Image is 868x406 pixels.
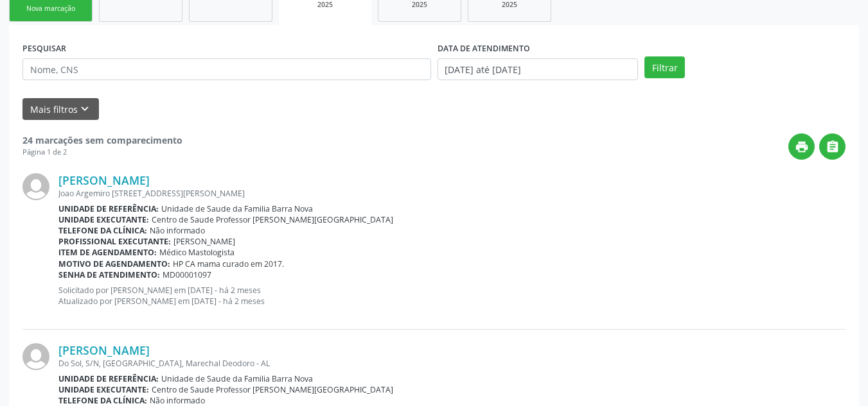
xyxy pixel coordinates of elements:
button: Filtrar [644,56,685,78]
b: Senha de atendimento: [58,269,160,280]
a: [PERSON_NAME] [58,173,150,187]
strong: 24 marcações sem comparecimento [22,134,182,146]
span: Centro de Saude Professor [PERSON_NAME][GEOGRAPHIC_DATA] [152,384,393,395]
i: print [795,140,809,154]
input: Selecione um intervalo [438,58,639,80]
b: Telefone da clínica: [58,395,147,406]
b: Unidade de referência: [58,203,159,214]
b: Unidade de referência: [58,373,159,384]
div: Joao Argemiro [STREET_ADDRESS][PERSON_NAME] [58,188,846,199]
span: Não informado [150,225,205,236]
span: Unidade de Saude da Familia Barra Nova [161,203,313,214]
span: HP CA mama curado em 2017. [173,258,284,269]
button: Mais filtroskeyboard_arrow_down [22,98,99,121]
b: Motivo de agendamento: [58,258,170,269]
img: img [22,343,49,370]
div: Do Sol, S/N, [GEOGRAPHIC_DATA], Marechal Deodoro - AL [58,358,846,369]
span: Não informado [150,395,205,406]
span: Centro de Saude Professor [PERSON_NAME][GEOGRAPHIC_DATA] [152,214,393,225]
i: keyboard_arrow_down [78,102,92,116]
button:  [819,133,846,160]
div: Página 1 de 2 [22,147,182,158]
span: MD00001097 [163,269,211,280]
b: Telefone da clínica: [58,225,147,236]
span: [PERSON_NAME] [173,236,235,247]
img: img [22,173,49,200]
label: DATA DE ATENDIMENTO [438,38,530,58]
button: print [788,133,815,160]
b: Unidade executante: [58,214,149,225]
a: [PERSON_NAME] [58,343,150,357]
input: Nome, CNS [22,58,431,80]
span: Unidade de Saude da Familia Barra Nova [161,373,313,384]
b: Item de agendamento: [58,247,157,258]
label: PESQUISAR [22,38,66,58]
i:  [826,140,840,154]
b: Unidade executante: [58,384,149,395]
p: Solicitado por [PERSON_NAME] em [DATE] - há 2 meses Atualizado por [PERSON_NAME] em [DATE] - há 2... [58,285,846,307]
div: Nova marcação [19,4,83,13]
b: Profissional executante: [58,236,171,247]
span: Médico Mastologista [159,247,235,258]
